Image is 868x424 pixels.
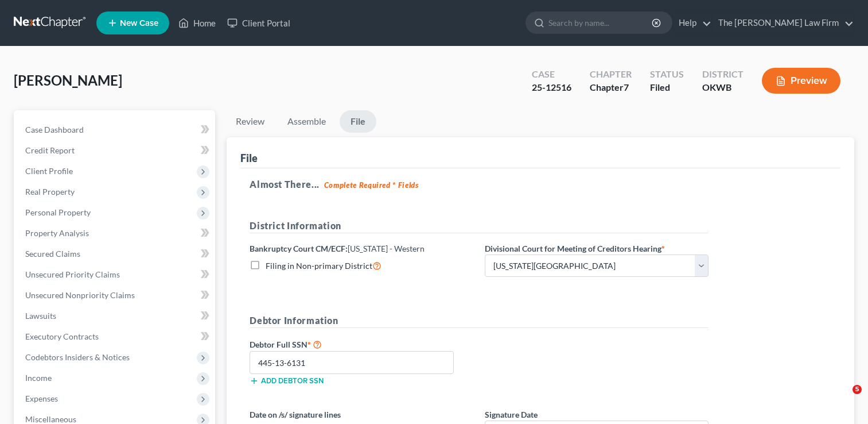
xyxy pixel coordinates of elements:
[590,81,632,94] div: Chapter
[250,242,425,255] label: Bankruptcy Court CM/ECF:
[16,285,215,306] a: Unsecured Nonpriority Claims
[120,19,158,28] span: New Case
[16,326,215,347] a: Executory Contracts
[548,12,653,33] input: Search by name...
[853,385,862,394] span: 5
[650,68,684,81] div: Status
[25,311,56,321] span: Lawsuits
[485,242,665,255] label: Divisional Court for Meeting of Creditors Hearing
[16,120,215,140] a: Case Dashboard
[221,13,296,33] a: Client Portal
[266,261,372,271] span: Filing in Non-primary District
[25,145,75,155] span: Credit Report
[713,13,854,33] a: The [PERSON_NAME] Law Firm
[250,219,709,233] h5: District Information
[250,376,324,386] button: Add debtor SSN
[173,13,221,33] a: Home
[25,352,130,362] span: Codebtors Insiders & Notices
[829,385,857,413] iframe: Intercom live chat
[650,81,684,94] div: Filed
[250,408,473,421] label: Date on /s/ signature lines
[25,228,89,238] span: Property Analysis
[532,68,571,81] div: Case
[25,249,80,259] span: Secured Claims
[25,290,135,300] span: Unsecured Nonpriority Claims
[485,408,538,421] label: Signature Date
[25,125,84,134] span: Case Dashboard
[25,332,99,341] span: Executory Contracts
[250,351,454,374] input: XXX-XX-XXXX
[590,68,632,81] div: Chapter
[278,110,335,133] a: Assemble
[25,166,73,176] span: Client Profile
[324,180,419,190] strong: Complete Required * Fields
[25,394,58,403] span: Expenses
[532,81,571,94] div: 25-12516
[240,151,258,165] div: File
[25,187,75,196] span: Real Property
[340,110,376,133] a: File
[16,244,215,264] a: Secured Claims
[16,223,215,244] a: Property Analysis
[25,414,76,424] span: Miscellaneous
[702,68,744,81] div: District
[702,81,744,94] div: OKWB
[16,264,215,285] a: Unsecured Priority Claims
[25,373,52,383] span: Income
[25,269,120,279] span: Unsecured Priority Claims
[25,207,91,217] span: Personal Property
[762,68,840,94] button: Preview
[624,82,629,92] span: 7
[16,140,215,161] a: Credit Report
[673,13,711,33] a: Help
[250,178,831,191] h5: Almost There...
[348,244,425,253] span: [US_STATE] - Western
[16,306,215,326] a: Lawsuits
[14,72,122,88] span: [PERSON_NAME]
[250,314,709,328] h5: Debtor Information
[227,110,274,133] a: Review
[244,337,479,351] label: Debtor Full SSN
